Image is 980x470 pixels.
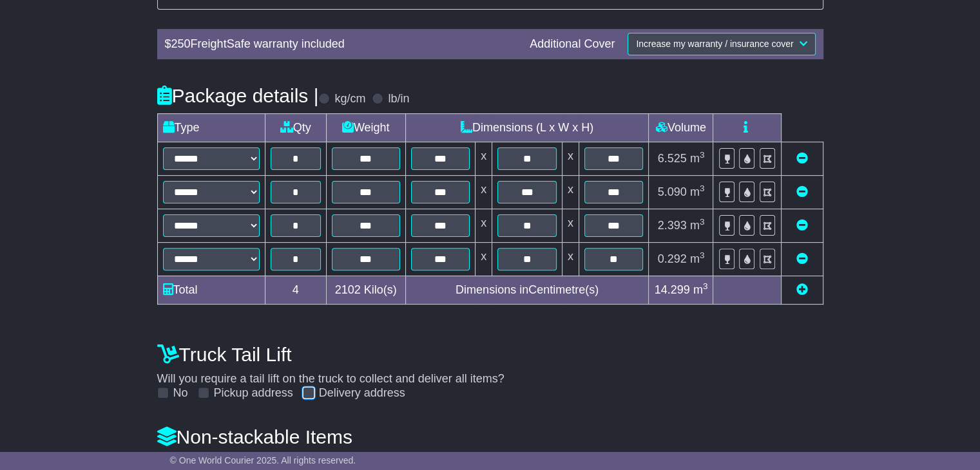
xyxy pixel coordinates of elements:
[159,37,524,52] div: $ FreightSafe warranty included
[214,386,293,400] label: Pickup address
[700,217,705,227] sup: 3
[476,242,492,276] td: x
[690,185,705,198] span: m
[157,85,319,106] h4: Package details |
[658,219,687,232] span: 2.393
[628,33,815,55] button: Increase my warranty / insurance cover
[700,150,705,160] sup: 3
[796,185,808,198] a: Remove this item
[562,242,579,276] td: x
[562,175,579,209] td: x
[476,142,492,175] td: x
[700,250,705,260] sup: 3
[326,113,405,142] td: Weight
[562,142,579,175] td: x
[476,175,492,209] td: x
[796,252,808,265] a: Remove this item
[649,113,713,142] td: Volume
[562,209,579,242] td: x
[636,39,793,49] span: Increase my warranty / insurance cover
[703,281,708,291] sup: 3
[170,455,356,465] span: © One World Courier 2025. All rights reserved.
[265,113,326,142] td: Qty
[658,185,687,198] span: 5.090
[796,283,808,296] a: Add new item
[658,252,687,265] span: 0.292
[796,152,808,165] a: Remove this item
[693,283,708,296] span: m
[405,113,649,142] td: Dimensions (L x W x H)
[171,37,191,50] span: 250
[690,252,705,265] span: m
[151,337,830,400] div: Will you require a tail lift on the truck to collect and deliver all items?
[700,183,705,193] sup: 3
[326,276,405,304] td: Kilo(s)
[173,386,188,400] label: No
[796,219,808,232] a: Remove this item
[655,283,690,296] span: 14.299
[476,209,492,242] td: x
[690,219,705,232] span: m
[265,276,326,304] td: 4
[658,152,687,165] span: 6.525
[157,426,823,447] h4: Non-stackable Items
[388,92,409,106] label: lb/in
[319,386,405,400] label: Delivery address
[523,37,621,52] div: Additional Cover
[334,92,365,106] label: kg/cm
[405,276,649,304] td: Dimensions in Centimetre(s)
[157,344,823,365] h4: Truck Tail Lift
[157,113,265,142] td: Type
[690,152,705,165] span: m
[335,283,361,296] span: 2102
[157,276,265,304] td: Total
